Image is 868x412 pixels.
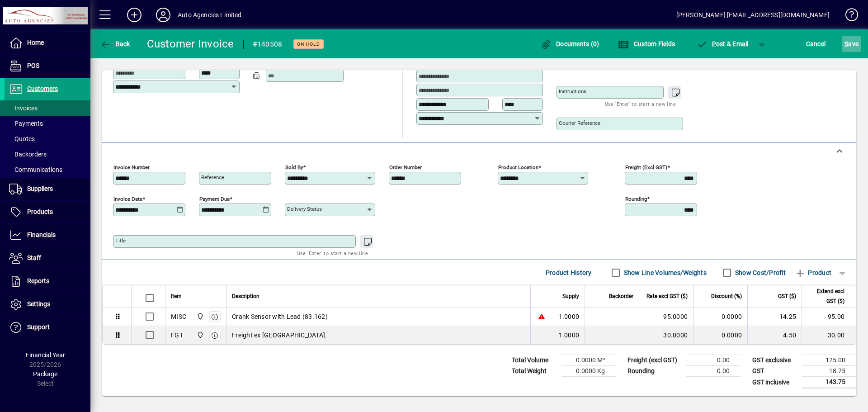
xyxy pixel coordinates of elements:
[686,355,741,366] td: 0.00
[561,355,616,366] td: 0.0000 M³
[100,40,130,47] span: Back
[27,231,56,238] span: Financials
[297,41,320,47] span: On hold
[171,291,182,301] span: Item
[9,166,62,173] span: Communications
[645,312,688,321] div: 95.0000
[692,36,753,52] button: Post & Email
[5,224,90,246] a: Financials
[623,355,686,366] td: Freight (excl GST)
[748,355,802,366] td: GST exclusive
[194,330,205,340] span: Rangiora
[5,178,90,200] a: Suppliers
[541,40,599,47] span: Documents (0)
[711,291,742,301] span: Discount (%)
[542,265,595,281] button: Product History
[27,39,44,46] span: Home
[5,316,90,339] a: Support
[842,36,861,52] button: Save
[26,351,65,359] span: Financial Year
[113,164,150,170] mat-label: Invoice number
[747,326,802,344] td: 4.50
[5,270,90,293] a: Reports
[693,308,747,326] td: 0.0000
[790,265,836,281] button: Product
[5,100,90,116] a: Invoices
[646,291,688,301] span: Rate excl GST ($)
[5,55,90,77] a: POS
[232,291,259,301] span: Description
[693,326,747,344] td: 0.0000
[27,62,39,69] span: POS
[5,116,90,131] a: Payments
[9,104,38,112] span: Invoices
[559,88,586,95] mat-label: Instructions
[27,277,49,284] span: Reports
[645,331,688,340] div: 30.0000
[113,196,142,202] mat-label: Invoice date
[287,206,322,212] mat-label: Delivery status
[712,40,716,47] span: P
[748,366,802,377] td: GST
[844,40,848,47] span: S
[27,185,53,192] span: Suppliers
[844,37,859,51] span: ave
[559,120,600,126] mat-label: Courier Reference
[27,300,50,308] span: Settings
[747,308,802,326] td: 14.25
[9,135,35,142] span: Quotes
[115,237,126,244] mat-label: Title
[98,36,132,52] button: Back
[253,37,283,52] div: #140508
[5,147,90,162] a: Backorders
[778,291,796,301] span: GST ($)
[795,265,831,280] span: Product
[562,291,579,301] span: Supply
[149,7,178,23] button: Profile
[623,366,686,377] td: Rounding
[90,36,140,52] app-page-header-button: Back
[561,366,616,377] td: 0.0000 Kg
[804,36,828,52] button: Cancel
[559,312,580,321] span: 1.0000
[232,331,327,340] span: Freight ex [GEOGRAPHIC_DATA].
[5,162,90,177] a: Communications
[538,36,602,52] button: Documents (0)
[9,120,43,127] span: Payments
[618,40,675,47] span: Custom Fields
[609,291,633,301] span: Backorder
[802,308,856,326] td: 95.00
[5,131,90,147] a: Quotes
[802,355,856,366] td: 125.00
[5,201,90,223] a: Products
[616,36,677,52] button: Custom Fields
[802,326,856,344] td: 30.00
[839,2,857,31] a: Knowledge Base
[5,32,90,54] a: Home
[199,196,230,202] mat-label: Payment due
[171,331,183,340] div: FGT
[297,248,368,258] mat-hint: Use 'Enter' to start a new line
[201,174,224,180] mat-label: Reference
[559,331,580,340] span: 1.0000
[507,355,561,366] td: Total Volume
[807,286,844,306] span: Extend excl GST ($)
[625,164,667,170] mat-label: Freight (excl GST)
[178,8,242,22] div: Auto Agencies Limited
[733,268,786,277] label: Show Cost/Profit
[605,99,676,109] mat-hint: Use 'Enter' to start a new line
[33,370,57,378] span: Package
[498,164,538,170] mat-label: Product location
[232,312,328,321] span: Crank Sensor with Lead (83.162)
[625,196,647,202] mat-label: Rounding
[147,37,234,51] div: Customer Invoice
[802,377,856,388] td: 143.75
[507,366,561,377] td: Total Weight
[285,164,303,170] mat-label: Sold by
[194,312,205,322] span: Rangiora
[9,151,47,158] span: Backorders
[5,293,90,316] a: Settings
[389,164,422,170] mat-label: Order number
[622,268,707,277] label: Show Line Volumes/Weights
[27,85,58,92] span: Customers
